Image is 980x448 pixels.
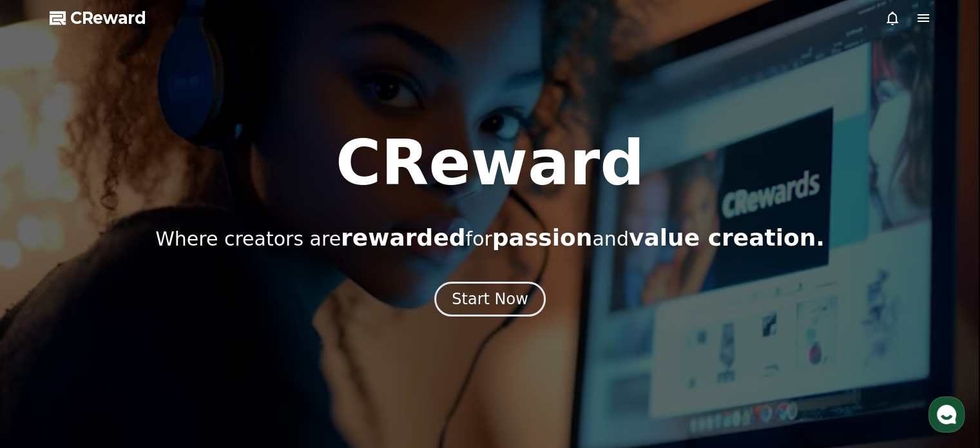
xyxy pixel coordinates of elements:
[492,224,593,251] span: passion
[33,360,55,371] span: Home
[166,341,247,373] a: Settings
[434,282,546,317] button: Start Now
[50,8,146,28] a: CReward
[70,8,146,28] span: CReward
[434,295,546,307] a: Start Now
[85,341,166,373] a: Messages
[452,289,528,309] div: Start Now
[107,361,145,371] span: Messages
[4,341,85,373] a: Home
[191,360,222,371] span: Settings
[155,225,825,251] p: Where creators are for and
[341,224,465,251] span: rewarded
[629,224,825,251] span: value creation.
[336,132,644,194] h1: CReward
